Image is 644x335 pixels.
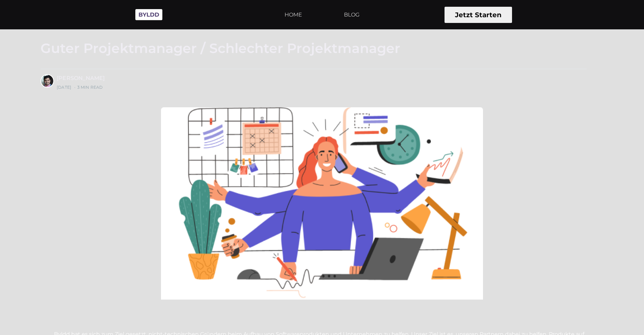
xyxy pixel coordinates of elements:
[445,7,512,23] button: Jetzt Starten
[340,6,364,23] a: BLOG
[73,85,103,90] span: 3 min read
[41,75,53,87] img: Ayush Singhvi
[74,85,76,90] span: •
[161,107,483,300] img: Guter Projektmanager / Schlechter Projektmanager
[57,75,105,81] a: [PERSON_NAME]
[132,5,166,24] img: Byldd.de
[57,85,71,90] time: [DATE]
[280,6,306,23] a: HOME
[41,40,587,57] h1: Guter Projektmanager / Schlechter Projektmanager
